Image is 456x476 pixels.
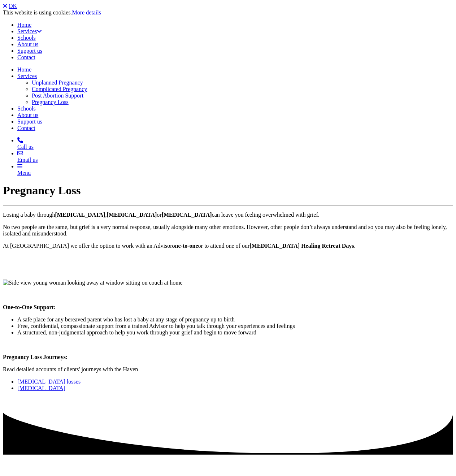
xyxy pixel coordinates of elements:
a: Home [17,22,31,28]
a: Email us [17,150,453,163]
a: More details [72,9,101,16]
li: Free, confidential, compassionate support from a trained Advisor to help you talk through your ex... [17,323,453,329]
strong: [MEDICAL_DATA] [55,212,105,218]
div: Call us [17,144,453,150]
strong: [MEDICAL_DATA] Healing Retreat Days [249,243,354,249]
strong: one-to-one [172,243,198,249]
a: Menu [17,163,453,176]
a: Unplanned Pregnancy [32,79,83,86]
a: Home [17,66,31,73]
li: A safe place for any bereaved parent who has lost a baby at any stage of pregnancy up to birth [17,316,453,323]
p: No two people are the same, but grief is a very normal response, usually alongside many other emo... [3,224,453,237]
a: Contact [17,54,35,60]
a: [MEDICAL_DATA] [17,385,65,391]
div: Menu [17,170,453,176]
a: OK [9,3,17,9]
a: Call us [17,137,453,150]
p: Read detailed accounts of clients' journeys with the Haven [3,366,453,373]
a: Services [17,28,42,34]
p: At [GEOGRAPHIC_DATA] we offer the option to work with an Advisor or to attend one of our . [3,243,453,249]
img: Side view young woman looking away at window sitting on couch at home [3,280,183,286]
a: About us [17,41,38,47]
a: Schools [17,105,36,112]
a: Contact [17,125,35,131]
strong: [MEDICAL_DATA] [107,212,157,218]
a: Post Abortion Support [32,92,83,99]
a: Support us [17,48,42,54]
p: Losing a baby through , or can leave you feeling overwhelmed with grief. [3,212,453,218]
strong: One-to-One Support: [3,304,56,310]
a: Services [17,73,37,79]
li: A structured, non-judgmental approach to help you work through your grief and begin to move forward [17,329,453,336]
a: About us [17,112,38,118]
a: Pregnancy Loss [32,99,69,105]
strong: [MEDICAL_DATA] [162,212,212,218]
div: Email us [17,157,453,163]
div: This website is using cookies. [3,9,453,16]
a: Schools [17,35,36,41]
a: [MEDICAL_DATA] losses [17,378,81,385]
a: Support us [17,118,42,125]
a: Complicated Pregnancy [32,86,87,92]
strong: Pregnancy Loss Journeys: [3,354,68,360]
h1: Pregnancy Loss [3,184,453,197]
